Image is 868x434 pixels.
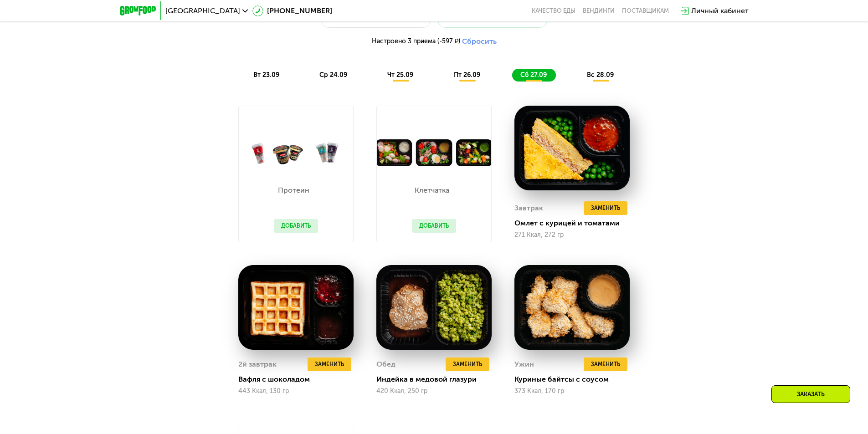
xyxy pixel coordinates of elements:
[387,71,413,79] span: чт 25.09
[584,357,627,371] button: Заменить
[315,360,344,369] span: Заменить
[691,5,749,16] div: Личный кабинет
[253,71,279,79] span: вт 23.09
[514,375,637,384] div: Куриные байтсы с соусом
[165,7,240,15] span: [GEOGRAPHIC_DATA]
[372,38,460,45] span: Настроено 3 приема (-597 ₽)
[238,388,354,395] div: 443 Ккал, 130 гр
[319,71,347,79] span: ср 24.09
[462,37,497,46] button: Сбросить
[252,5,332,16] a: [PHONE_NUMBER]
[532,7,575,15] a: Качество еды
[453,360,482,369] span: Заменить
[587,71,614,79] span: вс 28.09
[583,7,615,15] a: Вендинги
[591,204,620,213] span: Заменить
[584,201,627,215] button: Заменить
[274,187,313,194] p: Протеин
[771,385,850,403] div: Заказать
[454,71,480,79] span: пт 26.09
[376,388,492,395] div: 420 Ккал, 250 гр
[514,388,630,395] div: 373 Ккал, 170 гр
[514,219,637,228] div: Омлет с курицей и томатами
[514,231,630,239] div: 271 Ккал, 272 гр
[238,375,361,384] div: Вафля с шоколадом
[412,187,452,194] p: Клетчатка
[446,357,489,371] button: Заменить
[376,357,395,371] div: Обед
[412,219,456,233] button: Добавить
[514,201,543,215] div: Завтрак
[622,7,669,15] div: поставщикам
[520,71,547,79] span: сб 27.09
[238,357,277,371] div: 2й завтрак
[274,219,318,233] button: Добавить
[514,357,534,371] div: Ужин
[308,357,351,371] button: Заменить
[376,375,499,384] div: Индейка в медовой глазури
[591,360,620,369] span: Заменить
